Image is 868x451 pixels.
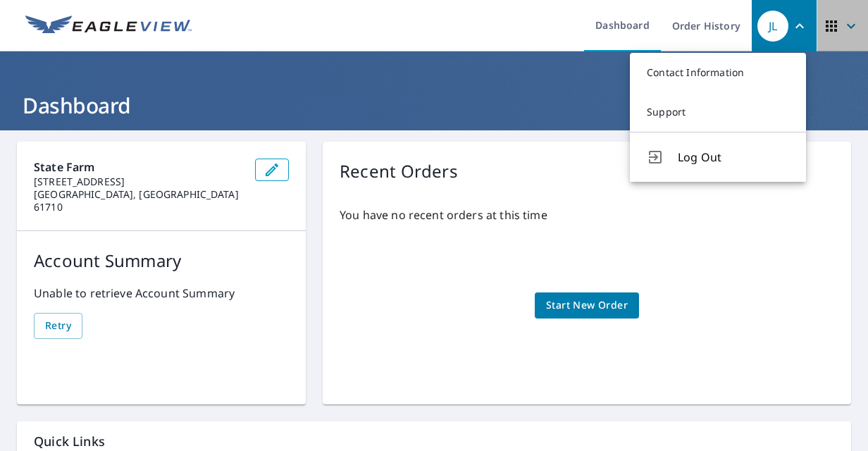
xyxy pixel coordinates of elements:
[630,132,806,182] button: Log Out
[630,53,806,92] a: Contact Information
[535,292,639,319] a: Start New Order
[34,175,244,188] p: [STREET_ADDRESS]
[34,313,82,339] button: Retry
[34,433,834,450] p: Quick Links
[630,92,806,132] a: Support
[546,297,628,314] span: Start New Order
[34,159,244,175] p: State Farm
[340,206,834,223] p: You have no recent orders at this time
[340,159,458,184] p: Recent Orders
[678,149,789,166] span: Log Out
[17,91,851,120] h1: Dashboard
[25,16,192,37] img: EV Logo
[34,188,244,214] p: [GEOGRAPHIC_DATA], [GEOGRAPHIC_DATA] 61710
[757,11,788,42] div: JL
[34,285,289,302] p: Unable to retrieve Account Summary
[45,317,71,335] span: Retry
[34,248,289,273] p: Account Summary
